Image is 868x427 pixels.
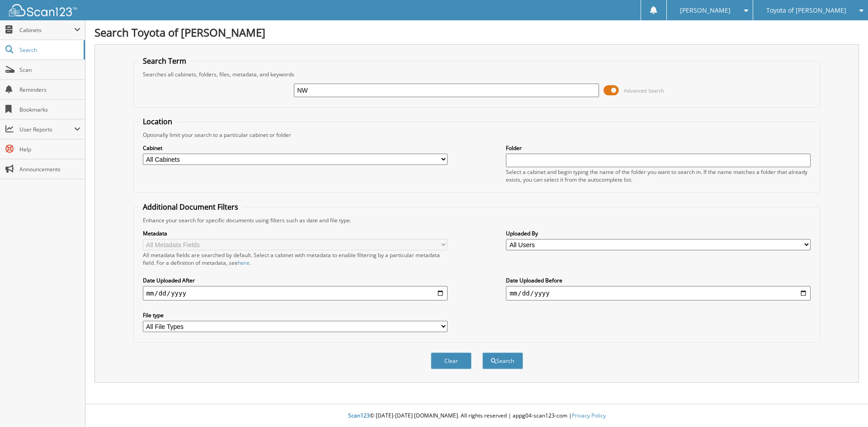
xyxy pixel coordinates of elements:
[138,117,177,127] legend: Location
[9,4,77,16] img: scan123-logo-white.svg
[94,25,859,40] h1: Search Toyota of [PERSON_NAME]
[19,126,74,133] span: User Reports
[19,46,79,54] span: Search
[506,277,811,284] label: Date Uploaded Before
[138,202,243,212] legend: Additional Document Filters
[19,165,80,173] span: Announcements
[766,8,846,13] span: Toyota of [PERSON_NAME]
[238,259,250,267] a: here
[431,352,472,369] button: Clear
[143,251,448,267] div: All metadata fields are searched by default. Select a cabinet with metadata to enable filtering b...
[138,216,816,224] div: Enhance your search for specific documents using filters such as date and file type.
[624,87,664,94] span: Advanced Search
[348,412,370,419] span: Scan123
[19,66,80,74] span: Scan
[143,286,448,300] input: start
[823,384,868,427] iframe: Chat Widget
[85,405,868,427] div: © [DATE]-[DATE] [DOMAIN_NAME]. All rights reserved | appg04-scan123-com |
[143,144,448,152] label: Cabinet
[19,86,80,94] span: Reminders
[572,412,606,419] a: Privacy Policy
[506,144,811,152] label: Folder
[138,70,816,78] div: Searches all cabinets, folders, files, metadata, and keywords
[19,145,80,153] span: Help
[506,230,811,237] label: Uploaded By
[143,311,448,319] label: File type
[482,352,523,369] button: Search
[143,277,448,284] label: Date Uploaded After
[506,168,811,183] div: Select a cabinet and begin typing the name of the folder you want to search in. If the name match...
[138,131,816,139] div: Optionally limit your search to a particular cabinet or folder
[143,230,448,237] label: Metadata
[506,286,811,300] input: end
[680,8,731,13] span: [PERSON_NAME]
[138,56,191,66] legend: Search Term
[19,106,80,113] span: Bookmarks
[19,26,74,34] span: Cabinets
